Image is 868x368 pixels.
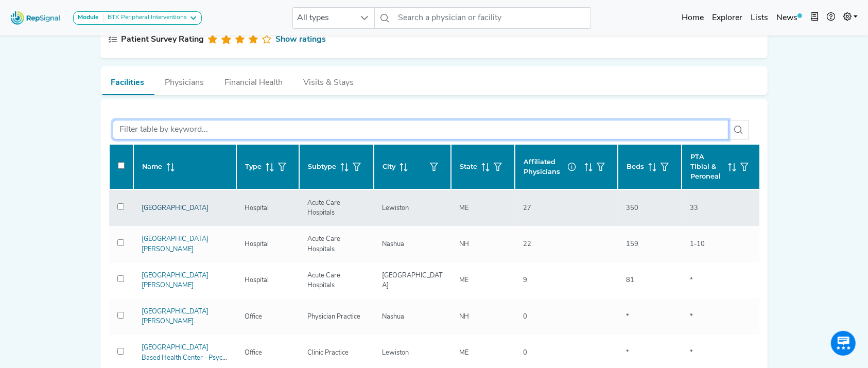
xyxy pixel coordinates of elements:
div: ME [453,348,475,358]
div: Clinic Practice [301,348,355,358]
div: 1-10 [684,239,711,249]
input: Search a physician or facility [394,7,591,29]
a: Show ratings [275,33,326,46]
div: Hospital [238,203,275,213]
div: 81 [620,275,640,285]
div: 33 [684,203,704,213]
button: Physicians [154,66,214,94]
div: Acute Care Hospitals [301,234,372,254]
div: 159 [620,239,645,249]
div: Hospital [238,275,275,285]
strong: Module [78,14,99,21]
button: Intel Book [806,8,823,28]
div: 0 [517,348,533,358]
a: [GEOGRAPHIC_DATA][PERSON_NAME] [142,236,209,252]
div: 27 [517,203,537,213]
div: BTK Peripheral Interventions [103,14,187,22]
a: Home [678,8,708,28]
span: Name [142,162,162,171]
div: Patient Survey Rating [121,33,204,46]
span: City [383,162,395,171]
a: News [772,8,806,28]
div: 0 [517,312,533,322]
div: NH [453,239,475,249]
span: All types [293,8,355,28]
span: PTA Tibial & Peroneal [690,152,724,182]
button: Facilities [100,66,154,95]
a: [GEOGRAPHIC_DATA] [142,205,209,212]
div: Hospital [238,239,275,249]
div: Lewiston [376,203,415,213]
a: [GEOGRAPHIC_DATA][PERSON_NAME] Endocrinology [142,308,209,335]
div: 350 [620,203,645,213]
div: NH [453,312,475,322]
div: Nashua [376,312,410,322]
span: Type [245,162,262,171]
span: Subtype [308,162,336,171]
div: ME [453,275,475,285]
div: 22 [517,239,537,249]
span: Affiliated Physicians [524,157,580,177]
button: Visits & Stays [293,66,364,94]
div: Office [238,348,268,358]
div: Office [238,312,268,322]
div: 9 [517,275,533,285]
span: Beds [627,162,644,171]
a: Explorer [708,8,747,28]
a: [GEOGRAPHIC_DATA][PERSON_NAME] [142,272,209,289]
div: Acute Care Hospitals [301,271,372,290]
div: Nashua [376,239,410,249]
div: Acute Care Hospitals [301,198,372,218]
div: [GEOGRAPHIC_DATA] [376,271,449,290]
div: Lewiston [376,348,415,358]
a: Lists [747,8,772,28]
div: Physician Practice [301,312,367,322]
span: State [460,162,477,171]
div: ME [453,203,475,213]
input: Filter table by keyword... [113,120,728,139]
button: ModuleBTK Peripheral Interventions [73,11,202,25]
button: Financial Health [214,66,293,94]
